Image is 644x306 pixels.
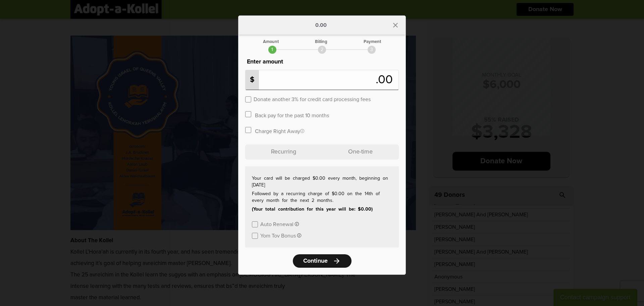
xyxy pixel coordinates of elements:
[368,46,376,54] div: 3
[322,144,399,160] p: One-time
[391,21,399,29] i: close
[260,232,296,238] label: Yom Tov Bonus
[252,190,392,204] p: Followed by a recurring charge of $0.00 on the 14th of every month for the next 2 months.
[333,257,341,265] i: arrow_forward
[252,206,392,213] p: (Your total contribution for this year will be: $0.00)
[263,40,279,44] div: Amount
[255,112,329,118] label: Back pay for the past 10 months
[376,74,396,86] span: .00
[252,175,392,188] p: Your card will be charged $0.00 every month, beginning on [DATE]
[260,221,299,227] button: Auto Renewal
[315,40,327,44] div: Billing
[293,254,352,268] a: Continuearrow_forward
[303,258,328,264] span: Continue
[254,96,371,102] label: Donate another 3% for credit card processing fees
[245,57,399,67] p: Enter amount
[245,144,322,160] p: Recurring
[318,46,326,54] div: 2
[268,46,276,54] div: 1
[246,70,259,90] p: $
[260,221,293,227] label: Auto Renewal
[315,23,327,28] p: 0.00
[255,128,304,134] label: Charge Right Away
[364,40,381,44] div: Payment
[260,232,301,238] button: Yom Tov Bonus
